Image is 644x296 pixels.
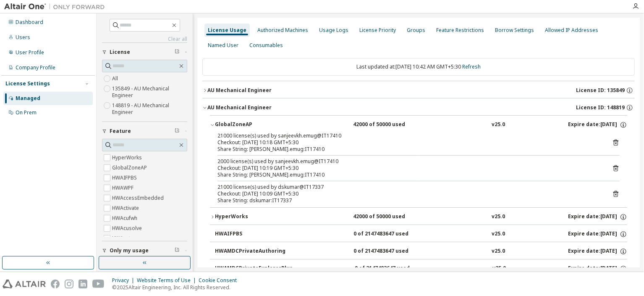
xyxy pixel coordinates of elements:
img: facebook.svg [51,280,60,288]
div: Named User [208,42,238,49]
div: v25.0 [492,213,505,221]
div: Website Terms of Use [137,277,199,284]
label: HyperWorks [112,153,144,163]
button: Only my usage [102,241,187,260]
div: Checkout: [DATE] 10:09 GMT+5:30 [217,190,599,197]
div: Privacy [112,277,137,284]
img: Altair One [4,3,109,11]
div: Expire date: [DATE] [568,265,627,272]
img: instagram.svg [65,280,73,288]
div: Cookie Consent [199,277,242,284]
img: altair_logo.svg [3,280,46,288]
div: Usage Logs [319,27,348,34]
button: HWAMDCPrivateAuthoring0 of 2147483647 usedv25.0Expire date:[DATE] [215,242,627,261]
div: Users [16,34,30,41]
span: Clear filter [175,247,180,254]
div: 42000 of 50000 used [353,213,429,221]
p: © 2025 Altair Engineering, Inc. All Rights Reserved. [112,284,242,291]
span: Clear filter [175,49,180,55]
div: Authorized Machines [257,27,308,34]
div: Expire date: [DATE] [568,230,627,238]
div: AU Mechanical Engineer [207,87,272,94]
button: GlobalZoneAP42000 of 50000 usedv25.0Expire date:[DATE] [210,116,627,134]
div: 21000 license(s) used by dskumar@IT17337 [217,184,599,190]
label: HWAcutrace [112,233,143,243]
div: Company Profile [16,64,55,71]
div: License Usage [208,27,246,34]
label: HWAcufwh [112,213,139,223]
div: Feature Restrictions [436,27,484,34]
button: AU Mechanical EngineerLicense ID: 148819 [202,98,635,117]
label: HWAcusolve [112,223,144,233]
div: Consumables [249,42,283,49]
label: HWAIFPBS [112,173,139,183]
div: v25.0 [492,230,505,238]
label: 135849 - AU Mechanical Engineer [112,84,187,100]
label: All [112,74,120,84]
div: License Settings [5,80,50,87]
button: License [102,43,187,61]
div: Managed [16,95,40,102]
div: Allowed IP Addresses [545,27,598,34]
div: 0 of 2147483647 used [353,230,429,238]
div: GlobalZoneAP [215,121,291,129]
span: License ID: 148819 [576,104,625,111]
div: HyperWorks [215,213,291,221]
span: Only my usage [110,247,149,254]
span: Feature [110,128,131,135]
button: HWAIFPBS0 of 2147483647 usedv25.0Expire date:[DATE] [215,225,627,243]
div: Expire date: [DATE] [568,121,627,129]
div: Checkout: [DATE] 10:19 GMT+5:30 [217,165,599,172]
div: v25.0 [492,121,505,129]
div: HWAIFPBS [215,230,291,238]
div: HWAMDCPrivateAuthoring [215,248,291,255]
div: Groups [407,27,425,34]
button: AU Mechanical EngineerLicense ID: 135849 [202,81,635,100]
label: 148819 - AU Mechanical Engineer [112,100,187,117]
div: v25.0 [492,265,506,272]
div: Borrow Settings [495,27,534,34]
div: AU Mechanical Engineer [207,104,272,111]
label: HWActivate [112,203,141,213]
a: Clear all [102,36,187,42]
div: Share String: [PERSON_NAME].emug:IT17410 [217,172,599,178]
span: License [110,49,130,55]
div: Checkout: [DATE] 10:18 GMT+5:30 [217,139,599,146]
div: 2000 license(s) used by sanjeevkh.emug@IT17410 [217,158,599,165]
div: Expire date: [DATE] [568,213,627,221]
span: License ID: 135849 [576,87,625,94]
a: Refresh [462,63,481,70]
label: HWAWPF [112,183,135,193]
div: Share String: dskumar:IT17337 [217,197,599,204]
div: User Profile [16,49,44,56]
div: Expire date: [DATE] [568,248,627,255]
div: License Priority [359,27,396,34]
label: GlobalZoneAP [112,163,149,173]
div: 0 of 2147483647 used [355,265,430,272]
img: youtube.svg [92,280,105,288]
div: v25.0 [492,248,505,255]
button: HWAMDCPrivateExplorerPlus0 of 2147483647 usedv25.0Expire date:[DATE] [215,259,627,278]
button: HyperWorks42000 of 50000 usedv25.0Expire date:[DATE] [210,208,627,226]
div: Last updated at: [DATE] 10:42 AM GMT+5:30 [202,58,635,76]
label: HWAccessEmbedded [112,193,165,203]
span: Clear filter [175,128,180,135]
div: 21000 license(s) used by sanjeevkh.emug@IT17410 [217,132,599,139]
div: 42000 of 50000 used [353,121,429,129]
div: HWAMDCPrivateExplorerPlus [215,265,293,272]
div: On Prem [16,109,37,116]
div: Dashboard [16,19,43,26]
div: Share String: [PERSON_NAME].emug:IT17410 [217,146,599,153]
img: linkedin.svg [79,280,87,288]
div: 0 of 2147483647 used [353,248,429,255]
button: Feature [102,122,187,140]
